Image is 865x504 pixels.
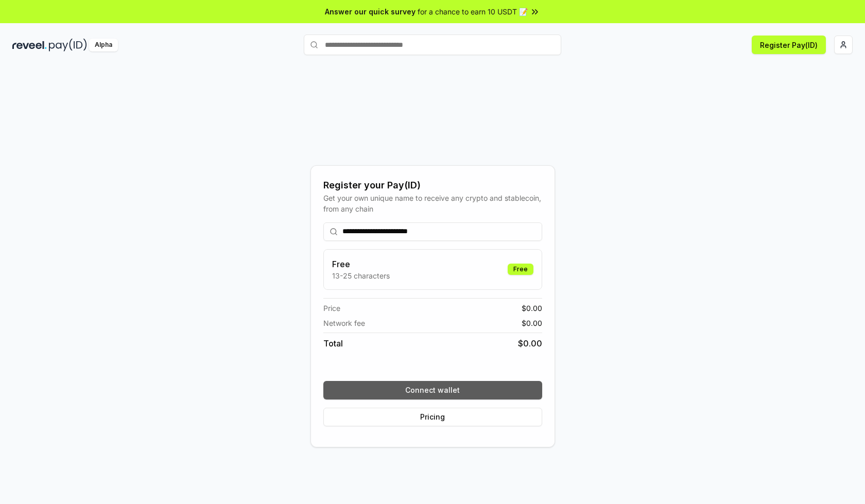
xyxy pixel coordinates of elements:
button: Pricing [323,408,542,426]
button: Register Pay(ID) [752,36,826,54]
span: $ 0.00 [518,337,542,350]
p: 13-25 characters [332,270,390,281]
div: Free [508,264,533,275]
span: Answer our quick survey [325,6,416,17]
span: $ 0.00 [522,303,542,314]
div: Alpha [89,39,118,51]
img: reveel_dark [12,39,47,51]
div: Get your own unique name to receive any crypto and stablecoin, from any chain [323,193,542,214]
img: pay_id [49,39,87,51]
span: $ 0.00 [522,318,542,328]
span: Network fee [323,318,365,328]
span: Price [323,303,340,314]
button: Connect wallet [323,381,542,399]
span: for a chance to earn 10 USDT 📝 [418,6,528,17]
h3: Free [332,258,390,270]
div: Register your Pay(ID) [323,178,542,193]
span: Total [323,337,343,350]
